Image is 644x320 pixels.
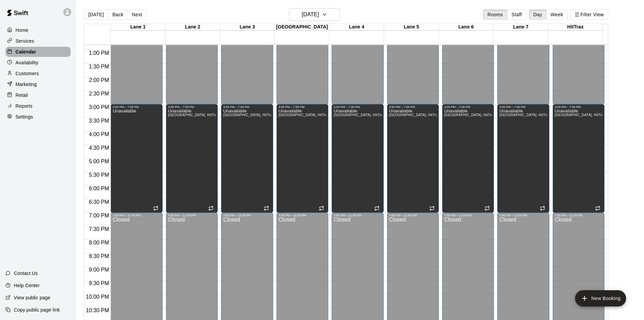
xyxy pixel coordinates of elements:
div: 3:00 PM – 7:00 PM: Unavailable [497,104,549,213]
div: 7:00 PM – 11:59 PM [555,214,602,217]
a: Customers [5,68,71,79]
div: 3:00 PM – 7:00 PM [223,105,271,109]
p: Contact Us [14,270,38,277]
p: Availability [16,59,39,66]
span: 6:00 PM [87,186,111,191]
span: [GEOGRAPHIC_DATA], HitTrax, [GEOGRAPHIC_DATA] [334,113,424,117]
a: Settings [5,112,71,122]
span: Recurring event [595,206,600,211]
p: Customers [16,70,39,77]
div: 3:00 PM – 7:00 PM [334,105,381,109]
div: 3:00 PM – 7:00 PM: Unavailable [387,104,439,213]
span: 2:00 PM [87,77,111,83]
div: 7:00 PM – 11:59 PM [444,214,492,217]
p: Calendar [16,48,36,55]
div: 7:00 PM – 11:59 PM [334,214,381,217]
a: Home [5,25,71,35]
span: [GEOGRAPHIC_DATA], HitTrax, [GEOGRAPHIC_DATA] [389,113,479,117]
div: Lane 6 [439,24,494,30]
span: 1:00 PM [87,50,111,56]
div: [GEOGRAPHIC_DATA] [275,24,329,30]
span: 7:30 PM [87,226,111,232]
span: Recurring event [374,206,380,211]
div: 3:00 PM – 7:00 PM [389,105,437,109]
div: Lane 7 [494,24,548,30]
span: Recurring event [429,206,435,211]
span: [GEOGRAPHIC_DATA], HitTrax, [GEOGRAPHIC_DATA] [444,113,534,117]
button: add [575,290,626,306]
button: Back [108,9,128,20]
span: Recurring event [264,206,269,211]
div: 3:00 PM – 7:00 PM [113,105,160,109]
span: 4:00 PM [87,131,111,137]
span: 6:30 PM [87,199,111,205]
div: 3:00 PM – 7:00 PM [555,105,602,109]
div: 7:00 PM – 11:59 PM [389,214,437,217]
div: 3:00 PM – 7:00 PM: Unavailable [553,104,604,213]
div: Lane 3 [220,24,275,30]
a: Reports [5,101,71,111]
p: Services [16,38,34,44]
div: 3:00 PM – 7:00 PM: Unavailable [277,104,328,213]
p: Home [16,27,28,34]
p: View public page [14,294,50,301]
div: Lane 2 [165,24,220,30]
button: Staff [507,9,526,20]
div: 3:00 PM – 7:00 PM [168,105,216,109]
div: 3:00 PM – 7:00 PM: Unavailable [221,104,273,213]
p: Marketing [16,81,37,88]
span: [GEOGRAPHIC_DATA], HitTrax, [GEOGRAPHIC_DATA] [168,113,258,117]
a: Retail [5,90,71,100]
span: 8:00 PM [87,240,111,246]
span: Recurring event [208,206,214,211]
div: 3:00 PM – 7:00 PM: Unavailable [166,104,218,213]
a: Calendar [5,47,71,57]
span: 9:30 PM [87,280,111,286]
div: Lane 4 [329,24,384,30]
span: 2:30 PM [87,91,111,97]
span: [GEOGRAPHIC_DATA], HitTrax, [GEOGRAPHIC_DATA] [223,113,313,117]
span: Recurring event [540,206,545,211]
span: [GEOGRAPHIC_DATA], HitTrax, [GEOGRAPHIC_DATA] [499,113,589,117]
span: [GEOGRAPHIC_DATA], HitTrax, [GEOGRAPHIC_DATA] [279,113,368,117]
div: 3:00 PM – 7:00 PM [444,105,492,109]
span: 9:00 PM [87,267,111,273]
div: Lane 5 [384,24,439,30]
button: Filter View [570,9,608,20]
div: 3:00 PM – 7:00 PM: Unavailable [332,104,383,213]
p: Reports [16,103,32,109]
div: 3:00 PM – 7:00 PM: Unavailable [111,104,162,213]
button: Day [529,9,547,20]
div: Marketing [5,79,71,89]
div: HitTrax [548,24,603,30]
div: Lane 1 [111,24,165,30]
p: Settings [16,113,33,120]
button: [DATE] [289,8,340,21]
a: Availability [5,58,71,68]
span: 7:00 PM [87,213,111,218]
button: Next [127,9,146,20]
a: Services [5,36,71,46]
h6: [DATE] [302,10,319,19]
span: 10:30 PM [84,307,111,313]
span: 5:00 PM [87,158,111,164]
div: 3:00 PM – 7:00 PM [499,105,547,109]
span: 1:30 PM [87,64,111,69]
div: 7:00 PM – 11:59 PM [223,214,271,217]
span: 5:30 PM [87,172,111,178]
p: Retail [16,92,28,99]
span: Recurring event [319,206,324,211]
span: 10:00 PM [84,294,111,300]
div: 3:00 PM – 7:00 PM: Unavailable [442,104,494,213]
button: Week [546,9,568,20]
span: Recurring event [153,206,159,211]
button: [DATE] [84,9,108,20]
span: 8:30 PM [87,253,111,259]
span: Recurring event [484,206,490,211]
